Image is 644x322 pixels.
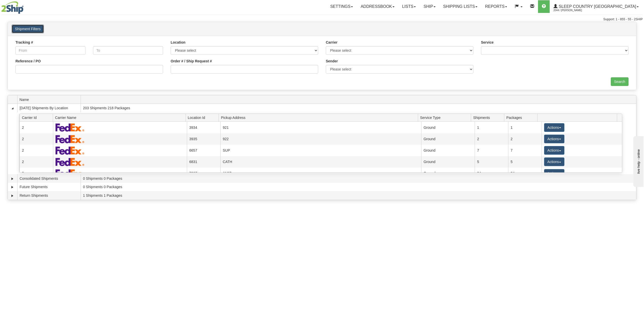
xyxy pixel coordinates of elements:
[544,157,564,166] button: Actions
[475,168,508,179] td: 24
[20,122,53,133] td: 2
[421,156,475,168] td: Ground
[56,169,85,177] img: FedEx Express®
[10,185,15,190] a: Expand
[421,168,475,179] td: Ground
[475,122,508,133] td: 1
[187,145,220,156] td: 6657
[439,0,481,13] a: Shipping lists
[17,183,81,191] td: Future Shipments
[220,133,421,145] td: 922
[508,168,542,179] td: 24
[473,114,504,121] span: Shipments
[81,183,636,191] td: 0 Shipments 0 Packages
[81,191,636,200] td: 1 Shipments 1 Packages
[544,135,564,143] button: Actions
[187,168,220,179] td: 7267
[421,133,475,145] td: Ground
[188,114,219,121] span: Location Id
[15,46,85,55] input: From
[17,104,81,112] td: [DATE] Shipments By Location
[508,156,542,168] td: 5
[187,133,220,145] td: 3935
[81,104,636,112] td: 203 Shipments 218 Packages
[544,146,564,155] button: Actions
[221,114,418,121] span: Pickup Address
[475,133,508,145] td: 2
[220,145,421,156] td: SUP
[56,158,85,166] img: FedEx Express®
[220,122,421,133] td: 921
[187,156,220,168] td: 6831
[558,4,636,9] span: Sleep Country [GEOGRAPHIC_DATA]
[220,156,421,168] td: CATH
[10,106,15,111] a: Collapse
[171,40,185,45] label: Location
[220,168,421,179] td: JASZ
[1,1,24,14] img: logo2044.jpg
[508,145,542,156] td: 7
[93,46,163,55] input: To
[15,59,41,64] label: Reference / PO
[17,191,81,200] td: Return Shipments
[475,156,508,168] td: 5
[20,96,81,103] span: Name
[56,146,85,155] img: FedEx Express®
[20,133,53,145] td: 2
[611,77,629,86] input: Search
[12,25,44,33] button: Shipment Filters
[20,156,53,168] td: 2
[326,0,357,13] a: Settings
[481,40,494,45] label: Service
[10,193,15,198] a: Expand
[326,40,337,45] label: Carrier
[56,123,85,132] img: FedEx Express®
[20,145,53,156] td: 2
[17,174,81,183] td: Consolidated Shipments
[357,0,398,13] a: Addressbook
[81,174,636,183] td: 0 Shipments 0 Packages
[421,145,475,156] td: Ground
[481,0,511,13] a: Reports
[550,0,642,13] a: Sleep Country [GEOGRAPHIC_DATA] 2044 / [PERSON_NAME]
[15,40,33,45] label: Tracking #
[171,59,212,64] label: Order # / Ship Request #
[326,59,338,64] label: Sender
[56,135,85,143] img: FedEx Express®
[55,114,186,121] span: Carrier Name
[508,122,542,133] td: 1
[420,114,471,121] span: Service Type
[508,133,542,145] td: 2
[421,122,475,133] td: Ground
[187,122,220,133] td: 3934
[553,8,592,13] span: 2044 / [PERSON_NAME]
[475,145,508,156] td: 7
[4,4,47,8] div: live help - online
[544,169,564,178] button: Actions
[22,114,53,121] span: Carrier Id
[398,0,420,13] a: Lists
[10,176,15,181] a: Expand
[506,114,537,121] span: Packages
[632,135,643,187] iframe: chat widget
[420,0,439,13] a: Ship
[544,123,564,132] button: Actions
[1,17,643,22] div: Support: 1 - 855 - 55 - 2SHIP
[20,168,53,179] td: 2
